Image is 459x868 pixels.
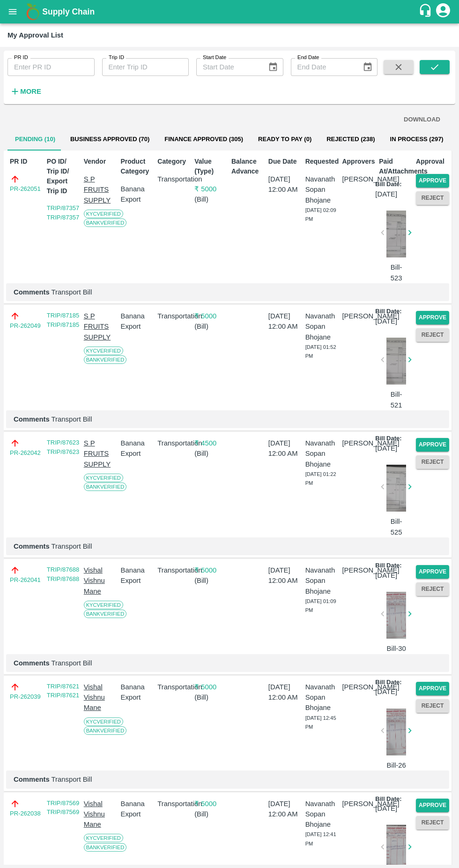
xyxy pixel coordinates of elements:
[14,776,50,783] b: Comments
[305,799,339,830] p: Navanath Sopan Bhojane
[47,683,79,699] a: TRIP/87621 TRIP/87621
[120,184,154,205] p: Banana Export
[305,598,336,613] span: [DATE] 01:09 PM
[194,565,228,575] p: ₹ 5000
[194,692,228,702] p: ( Bill )
[305,311,339,342] p: Navanath Sopan Bhojane
[268,799,302,820] p: [DATE] 12:00 AM
[305,207,336,222] span: [DATE] 02:09 PM
[268,682,302,703] p: [DATE] 12:00 AM
[375,443,397,453] p: [DATE]
[157,565,191,575] p: Transportation
[231,157,265,176] p: Balance Advance
[194,682,228,692] p: ₹ 5000
[416,799,449,812] button: Approve
[157,438,191,448] p: Transportation
[268,438,302,459] p: [DATE] 12:00 AM
[84,717,123,726] span: KYC Verified
[416,191,449,205] button: Reject
[84,157,117,166] p: Vendor
[42,5,418,18] a: Supply Chain
[196,58,260,76] input: Start Date
[416,682,449,695] button: Approve
[305,715,336,730] span: [DATE] 12:45 PM
[386,389,406,410] p: Bill-521
[14,659,50,667] b: Comments
[379,157,412,176] p: Paid At/Attachments
[120,157,154,176] p: Product Category
[375,316,397,326] p: [DATE]
[194,184,228,194] p: ₹ 5000
[305,831,336,846] span: [DATE] 12:41 PM
[84,682,117,713] p: Vishal Vishnu Mane
[14,415,50,423] b: Comments
[375,795,401,804] p: Bill Date:
[10,809,41,818] a: PR-262038
[14,543,50,550] b: Comments
[7,83,44,99] button: More
[84,601,123,609] span: KYC Verified
[375,687,397,697] p: [DATE]
[375,561,401,570] p: Bill Date:
[305,471,336,486] span: [DATE] 01:22 PM
[10,448,41,458] a: PR-262042
[157,174,191,184] p: Transportation
[194,575,228,586] p: ( Bill )
[10,321,41,331] a: PR-262049
[14,658,442,668] p: Transport Bill
[194,799,228,809] p: ₹ 5000
[194,194,228,204] p: ( Bill )
[84,843,127,852] span: Bank Verified
[84,210,123,218] span: KYC Verified
[84,355,127,364] span: Bank Verified
[84,726,127,735] span: Bank Verified
[342,682,375,692] p: [PERSON_NAME]
[23,2,42,21] img: logo
[47,157,80,196] p: PO ID/ Trip ID/ Export Trip ID
[400,112,444,128] button: DOWNLOAD
[194,157,228,176] p: Value (Type)
[305,344,336,359] span: [DATE] 01:52 PM
[383,128,451,151] button: In Process (297)
[84,347,123,355] span: KYC Verified
[416,157,449,166] p: Approval
[342,438,375,448] p: [PERSON_NAME]
[47,312,79,328] a: TRIP/87185 TRIP/87185
[268,174,302,195] p: [DATE] 12:00 AM
[84,174,117,205] p: S P FRUITS SUPPLY
[416,565,449,579] button: Approve
[375,570,397,581] p: [DATE]
[84,311,117,342] p: S P FRUITS SUPPLY
[84,565,117,596] p: Vishal Vishnu Mane
[194,809,228,819] p: ( Bill )
[47,439,79,455] a: TRIP/87623 TRIP/87623
[63,128,157,151] button: Business Approved (70)
[84,474,123,482] span: KYC Verified
[102,58,189,76] input: Enter Trip ID
[305,438,339,469] p: Navanath Sopan Bhojane
[375,180,401,189] p: Bill Date:
[319,128,382,151] button: Rejected (238)
[297,54,319,61] label: End Date
[342,174,375,184] p: [PERSON_NAME]
[7,128,63,151] button: Pending (10)
[120,438,154,459] p: Banana Export
[305,565,339,596] p: Navanath Sopan Bhojane
[375,189,397,199] p: [DATE]
[10,157,43,166] p: PR ID
[14,54,28,61] label: PR ID
[435,2,452,22] div: account of current user
[10,692,41,702] a: PR-262039
[268,311,302,332] p: [DATE] 12:00 AM
[120,682,154,703] p: Banana Export
[194,311,228,321] p: ₹ 5000
[305,157,339,166] p: Requested
[47,204,79,221] a: TRIP/87357 TRIP/87357
[416,455,449,469] button: Reject
[47,800,79,816] a: TRIP/87569 TRIP/87569
[7,58,95,76] input: Enter PR ID
[109,54,124,61] label: Trip ID
[194,321,228,332] p: ( Bill )
[264,58,282,76] button: Choose date
[14,774,442,785] p: Transport Bill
